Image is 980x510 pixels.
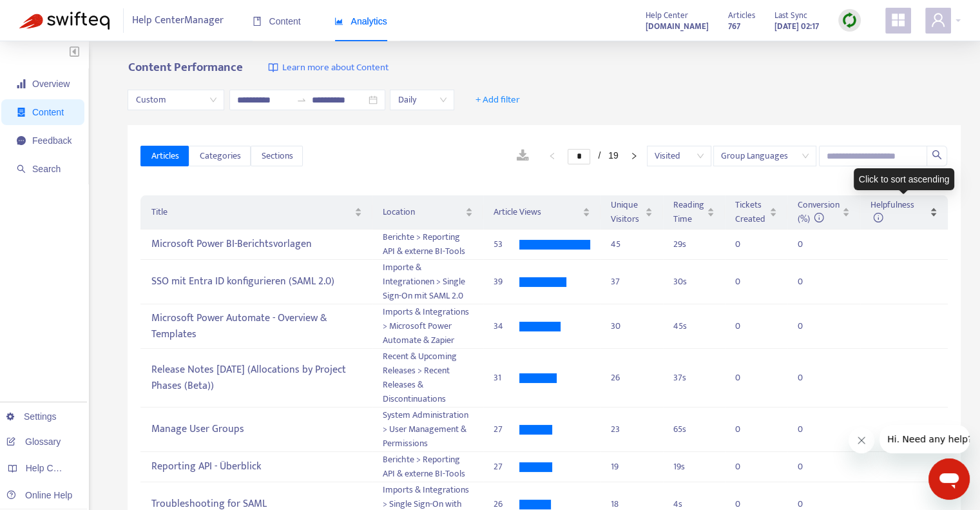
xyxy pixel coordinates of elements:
div: Reporting API - Überblick [151,456,361,478]
span: Articles [728,8,755,23]
span: Group Languages [721,146,809,166]
span: Categories [199,149,240,163]
span: Feedback [32,135,72,146]
div: 0 [798,319,823,333]
div: 0 [735,319,761,333]
span: Content [253,16,301,26]
span: Unique Visitors [611,198,642,226]
div: 0 [798,275,823,289]
div: 65 s [673,422,715,436]
div: 45 [611,237,653,251]
div: 0 [798,422,823,436]
div: 37 s [673,371,715,385]
span: Articles [151,149,178,163]
div: Release Notes [DATE] (Allocations by Project Phases (Beta)) [151,359,361,397]
button: Categories [189,146,251,166]
span: Helpfulness [870,197,914,226]
button: left [542,148,562,164]
div: 0 [735,275,761,289]
span: message [17,136,26,145]
iframe: Nachricht vom Unternehmen [879,425,970,453]
div: 27 [494,460,519,474]
button: Articles [140,146,189,166]
div: SSO mit Entra ID konfigurieren (SAML 2.0) [151,271,361,293]
a: [DOMAIN_NAME] [646,19,709,34]
span: Daily [398,90,447,110]
div: 0 [735,371,761,385]
a: Learn more about Content [268,61,388,75]
div: 0 [735,237,761,251]
a: Online Help [6,490,72,500]
th: Unique Visitors [600,195,663,230]
div: 30 [611,319,653,333]
div: 29 s [673,237,715,251]
div: 0 [735,422,761,436]
div: 0 [735,460,761,474]
span: Help Center Manager [132,8,224,33]
span: Sections [261,149,293,163]
td: Berichte > Reporting API & externe BI-Tools [372,452,483,482]
span: area-chart [334,17,343,26]
button: Sections [251,146,303,166]
span: right [630,152,638,160]
span: search [17,164,26,173]
td: Imports & Integrations > Microsoft Power Automate & Zapier [372,304,483,349]
div: 30 s [673,275,715,289]
span: + Add filter [476,92,520,108]
td: Importe & Integrationen > Single Sign-On mit SAML 2.0 [372,260,483,304]
span: Visited [655,146,704,166]
div: Microsoft Power Automate - Overview & Templates [151,308,361,345]
div: 19 s [673,460,715,474]
span: Learn more about Content [282,61,388,75]
span: search [932,150,942,160]
div: 31 [494,371,519,385]
span: Reading Time [673,198,704,226]
a: Settings [6,411,57,422]
div: 26 [611,371,653,385]
span: Help Center [646,8,688,23]
th: Location [372,195,483,230]
span: Overview [32,79,70,89]
div: 0 [798,460,823,474]
th: Tickets Created [725,195,787,230]
div: 19 [611,460,653,474]
iframe: Schaltfläche zum Öffnen des Messaging-Fensters [928,458,970,500]
span: Hi. Need any help? [8,9,93,19]
div: 0 [798,371,823,385]
span: Search [32,164,61,174]
li: 1/19 [568,148,618,164]
td: Recent & Upcoming Releases > Recent Releases & Discontinuations [372,349,483,407]
span: Tickets Created [735,198,767,226]
strong: [DOMAIN_NAME] [646,19,709,34]
div: Manage User Groups [151,419,361,440]
span: appstore [890,12,906,28]
td: System Administration > User Management & Permissions [372,407,483,452]
th: Article Views [483,195,600,230]
span: Custom [135,90,216,110]
span: left [548,152,556,160]
span: container [17,108,26,117]
a: Glossary [6,436,61,447]
b: Content Performance [128,57,242,77]
span: book [253,17,262,26]
li: Next Page [624,148,644,164]
td: Berichte > Reporting API & externe BI-Tools [372,230,483,260]
div: 39 [494,275,519,289]
img: Swifteq [19,12,110,30]
span: Location [383,205,463,219]
span: Help Centers [26,463,79,473]
th: Title [140,195,372,230]
div: Click to sort ascending [854,168,955,190]
img: sync.dc5367851b00ba804db3.png [841,12,858,28]
div: Microsoft Power BI-Berichtsvorlagen [151,234,361,255]
span: Article Views [494,205,580,219]
li: Previous Page [542,148,562,164]
span: user [930,12,946,28]
button: right [624,148,644,164]
div: 0 [798,237,823,251]
iframe: Nachricht schließen [849,427,874,453]
strong: [DATE] 02:17 [774,19,819,34]
div: 34 [494,319,519,333]
span: Analytics [334,16,387,26]
strong: 767 [728,19,740,34]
